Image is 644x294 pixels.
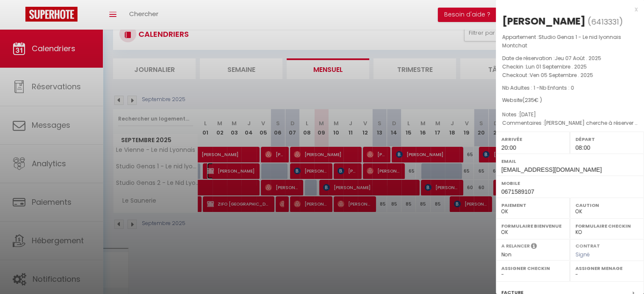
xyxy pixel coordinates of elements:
[34,49,41,56] img: tab_domain_overview_orange.svg
[575,144,590,151] span: 08:00
[519,111,536,118] span: [DATE]
[539,84,574,91] span: Nb Enfants : 0
[522,96,542,104] span: ( € )
[501,242,530,250] label: A relancer
[502,110,638,119] p: Notes :
[575,135,638,143] label: Départ
[501,201,564,209] label: Paiement
[525,96,534,104] span: 235
[501,144,516,151] span: 20:00
[501,157,638,165] label: Email
[502,63,638,71] p: Checkin :
[575,251,590,258] span: Signé
[591,16,619,27] span: 6413331
[526,63,587,70] span: Lun 01 Septembre . 2025
[531,242,537,252] i: Sélectionner OUI si vous souhaiter envoyer les séquences de messages post-checkout
[14,22,20,29] img: website_grey.svg
[502,14,586,28] div: [PERSON_NAME]
[501,166,602,173] span: [EMAIL_ADDRESS][DOMAIN_NAME]
[575,222,638,230] label: Formulaire Checkin
[502,33,621,49] span: Studio Genas 1 - Le nid lyonnais Montchat
[502,119,638,127] p: Commentaires :
[502,84,574,91] span: Nb Adultes : 1 -
[501,188,534,195] span: 0671589107
[105,50,130,55] div: Mots-clés
[588,16,623,27] span: ( )
[502,71,638,80] p: Checkout :
[22,22,96,29] div: Domaine: [DOMAIN_NAME]
[7,3,32,29] button: Ouvrir le widget de chat LiveChat
[501,264,564,272] label: Assigner Checkin
[575,242,600,248] label: Contrat
[501,135,564,143] label: Arrivée
[501,222,564,230] label: Formulaire Bienvenue
[502,96,638,104] div: Website
[24,14,41,20] div: v 4.0.25
[501,179,638,187] label: Mobile
[96,49,103,56] img: tab_keywords_by_traffic_grey.svg
[575,264,638,272] label: Assigner Menage
[530,71,593,79] span: Ven 05 Septembre . 2025
[496,4,638,14] div: x
[502,54,638,63] p: Date de réservation :
[575,201,638,209] label: Caution
[44,50,65,55] div: Domaine
[14,14,20,20] img: logo_orange.svg
[502,33,638,50] p: Appartement :
[555,55,601,62] span: Jeu 07 Août . 2025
